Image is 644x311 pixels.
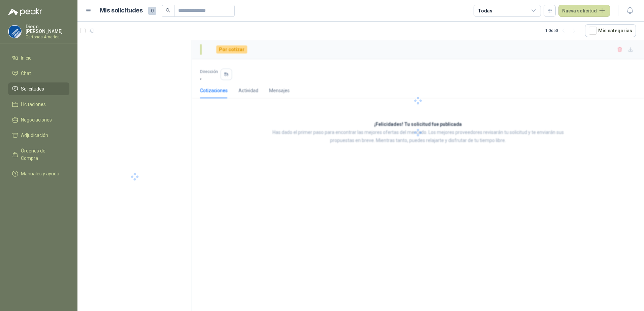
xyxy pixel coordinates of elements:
[478,7,492,14] div: Todas
[585,24,636,37] button: Mís categorías
[558,5,610,17] button: Nueva solicitud
[8,67,69,80] a: Chat
[21,147,63,162] span: Órdenes de Compra
[21,116,52,124] span: Negociaciones
[21,70,31,77] span: Chat
[8,98,69,111] a: Licitaciones
[545,25,580,36] div: 1 - 0 de 0
[8,144,69,165] a: Órdenes de Compra
[26,24,69,34] p: Diego [PERSON_NAME]
[100,6,143,15] h1: Mis solicitudes
[8,82,69,95] a: Solicitudes
[21,54,32,62] span: Inicio
[8,51,69,64] a: Inicio
[148,7,156,15] span: 0
[8,113,69,126] a: Negociaciones
[8,167,69,180] a: Manuales y ayuda
[21,170,59,177] span: Manuales y ayuda
[21,101,46,108] span: Licitaciones
[166,8,170,13] span: search
[8,8,42,16] img: Logo peakr
[8,129,69,142] a: Adjudicación
[26,35,69,39] p: Cartones America
[21,85,44,93] span: Solicitudes
[8,25,21,38] img: Company Logo
[21,132,48,139] span: Adjudicación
